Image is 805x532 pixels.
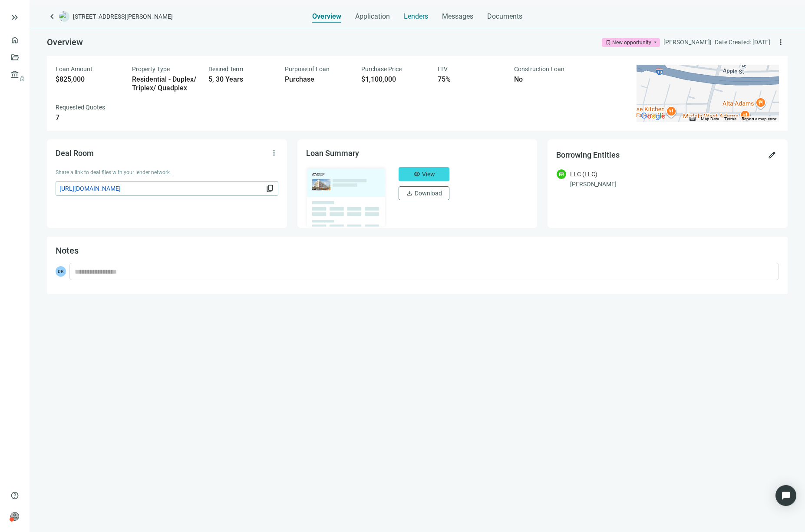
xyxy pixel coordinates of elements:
[570,179,779,189] div: [PERSON_NAME]
[776,38,785,46] span: more_vert
[270,149,278,157] span: more_vert
[355,12,390,21] span: Application
[306,149,359,158] span: Loan Summary
[266,184,274,193] span: content_copy
[415,190,442,197] span: Download
[404,12,428,21] span: Lenders
[10,12,20,23] button: keyboard_double_arrow_right
[487,12,522,21] span: Documents
[361,66,402,73] span: Purchase Price
[132,66,170,73] span: Property Type
[514,66,564,73] span: Construction Loan
[399,186,449,200] button: downloadDownload
[639,111,667,122] img: Google
[612,38,651,47] div: New opportunity
[556,150,620,159] span: Borrowing Entities
[438,75,504,84] div: 75%
[312,12,341,21] span: Overview
[208,75,274,84] div: 5, 30 Years
[774,35,788,49] button: more_vert
[56,266,66,277] span: DR
[56,113,122,122] div: 7
[406,190,413,197] span: download
[514,75,580,84] div: No
[399,167,449,181] button: visibilityView
[768,151,776,159] span: edit
[742,116,776,121] a: Report a map error
[208,66,243,73] span: Desired Term
[775,485,796,506] div: Open Intercom Messenger
[132,75,198,93] div: Residential - Duplex/ Triplex/ Quadplex
[56,66,92,73] span: Loan Amount
[47,37,83,47] span: Overview
[724,116,736,121] a: Terms (opens in new tab)
[56,104,105,111] span: Requested Quotes
[639,111,667,122] a: Open this area in Google Maps (opens a new window)
[715,37,770,47] div: Date Created: [DATE]
[413,171,420,178] span: visibility
[56,245,79,256] span: Notes
[285,75,351,84] div: Purchase
[304,165,389,229] img: dealOverviewImg
[56,149,94,158] span: Deal Room
[663,37,711,47] div: [PERSON_NAME] |
[47,11,57,22] a: keyboard_arrow_left
[56,75,122,84] div: $825,000
[59,184,264,193] span: [URL][DOMAIN_NAME]
[570,169,597,179] div: LLC (LLC)
[361,75,427,84] div: $1,100,000
[10,491,19,500] span: help
[605,40,611,46] span: bookmark
[701,116,719,122] button: Map Data
[285,66,330,73] span: Purpose of Loan
[59,11,69,22] img: deal-logo
[56,169,171,175] span: Share a link to deal files with your lender network.
[690,116,696,122] button: Keyboard shortcuts
[438,66,448,73] span: LTV
[765,148,779,162] button: edit
[10,512,19,521] span: person
[73,12,173,21] span: [STREET_ADDRESS][PERSON_NAME]
[442,12,473,20] span: Messages
[267,146,281,160] button: more_vert
[422,171,435,178] span: View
